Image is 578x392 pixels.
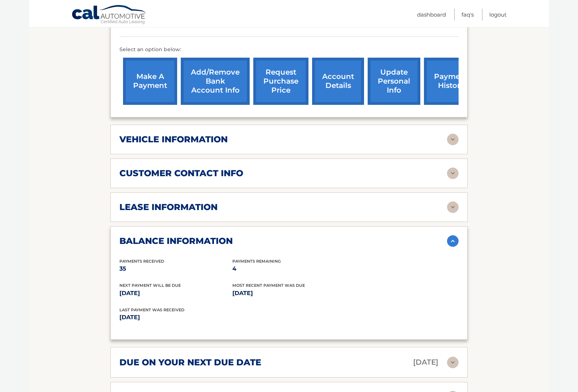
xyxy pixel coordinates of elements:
p: [DATE] [232,288,345,298]
h2: vehicle information [119,134,228,145]
a: Add/Remove bank account info [181,58,250,105]
img: accordion-rest.svg [447,357,459,368]
a: payment history [424,58,478,105]
p: 35 [119,264,232,274]
img: accordion-rest.svg [447,168,459,179]
a: update personal info [368,58,420,105]
span: Most Recent Payment Was Due [232,283,305,288]
a: Logout [489,9,507,21]
a: account details [312,58,364,105]
a: request purchase price [253,58,308,105]
span: Next Payment will be due [119,283,181,288]
p: Select an option below: [119,45,459,54]
a: Dashboard [417,9,446,21]
p: 4 [232,264,345,274]
span: Payments Remaining [232,259,281,264]
h2: balance information [119,236,233,246]
h2: customer contact info [119,168,243,179]
span: Payments Received [119,259,164,264]
a: FAQ's [461,9,474,21]
img: accordion-active.svg [447,235,459,247]
a: Cal Automotive [71,5,147,26]
h2: lease information [119,202,218,213]
a: make a payment [123,58,177,105]
span: Last Payment was received [119,307,184,312]
h2: due on your next due date [119,357,261,368]
p: [DATE] [119,312,289,322]
p: [DATE] [119,288,232,298]
img: accordion-rest.svg [447,201,459,213]
img: accordion-rest.svg [447,134,459,145]
p: [DATE] [413,356,438,369]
